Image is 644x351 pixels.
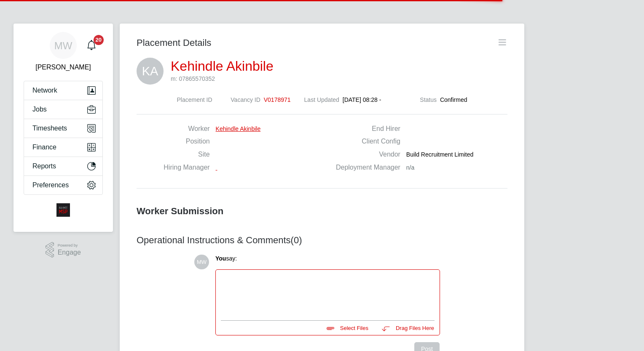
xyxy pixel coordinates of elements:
label: End Hirer [330,125,400,133]
span: Confirmed [440,96,467,103]
span: Jobs [32,106,47,113]
a: Go to home page [24,203,103,217]
button: Reports [24,157,102,175]
h3: Placement Details [137,37,491,49]
span: (0) [291,235,302,245]
label: Site [164,150,210,159]
label: Hiring Manager [164,163,210,172]
label: Deployment Manager [330,163,400,172]
span: m: 07865570352 [171,75,215,82]
label: Vacancy ID [231,96,260,103]
button: Drag Files Here [375,319,435,337]
span: 20 [94,35,104,45]
img: alliancemsp-logo-retina.png [56,203,70,217]
label: Last Updated [304,96,339,103]
span: Network [32,87,57,94]
a: Powered byEngage [46,242,81,258]
span: Megan Westlotorn [24,62,103,72]
span: Powered by [58,242,81,249]
button: Timesheets [24,119,102,138]
label: Status [420,96,437,103]
button: Jobs [24,100,102,119]
label: Position [164,137,210,146]
button: Network [24,81,102,100]
button: Finance [24,138,102,157]
span: KA [137,58,164,85]
label: Vendor [330,150,400,159]
span: [DATE] 08:28 - [343,96,381,103]
span: Build Recruitment Limited [406,151,474,158]
span: n/a [406,164,414,171]
nav: Main navigation [13,24,113,232]
span: Timesheets [32,125,67,132]
label: Placement ID [177,96,212,103]
span: Preferences [32,181,69,189]
div: say: [215,255,440,269]
a: 20 [83,32,100,59]
span: MW [54,40,72,51]
label: Worker [164,125,210,133]
label: Client Config [330,137,400,146]
span: Kehindle Akinbile [216,125,261,133]
span: MW [194,255,209,269]
button: Preferences [24,176,102,194]
a: Kehindle Akinbile [171,58,274,74]
span: Engage [58,249,81,256]
span: Reports [32,162,56,170]
h3: Operational Instructions & Comments [137,234,507,247]
span: You [215,255,226,262]
a: MW[PERSON_NAME] [24,32,103,72]
b: Worker Submission [137,206,223,216]
span: V0178971 [264,96,291,103]
span: Finance [32,144,56,151]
